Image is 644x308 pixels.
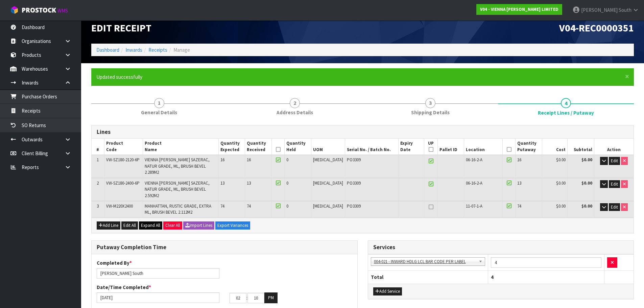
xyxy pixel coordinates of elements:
span: 0 [286,203,288,209]
span: × [625,72,629,81]
span: 74 [517,203,521,209]
label: Date/Time Completed [97,284,151,291]
a: V04 - VIENNA [PERSON_NAME] LIMITED [476,4,562,15]
small: WMS [57,7,68,14]
span: 1 [154,98,164,108]
span: 2 [290,98,300,108]
button: Add Line [97,221,120,230]
span: 11-07-1-A [466,203,482,209]
label: Completed By [97,259,132,266]
span: General Details [141,109,177,116]
span: VW-SZ180-2120-6P [106,157,140,163]
button: Import Lines [183,221,214,230]
button: PM [264,292,278,303]
span: $0.00 [556,157,566,163]
span: Address Details [277,109,313,116]
span: 3 [97,203,99,209]
input: MM [247,293,264,303]
h3: Lines [97,129,628,135]
span: V04-REC0000351 [559,21,634,34]
span: VIENNA [PERSON_NAME] SAZERAC, NATUR GRADE, ML, BRUSH BEVEL 2.289M2 [145,157,210,175]
th: Quantity Expected [218,139,245,155]
input: Date/Time completed [97,292,219,303]
span: 16 [517,157,521,163]
th: Pallet ID [437,139,464,155]
button: Edit All [121,221,138,230]
span: 13 [517,180,521,186]
button: Edit [609,157,620,165]
span: Manage [173,47,190,53]
strong: $0.00 [581,180,592,186]
span: MANHATTAN, RUSTIC GRADE, EXTRA ML, BRUSH BEVEL 2.112M2 [145,203,211,215]
span: Shipping Details [411,109,450,116]
span: [MEDICAL_DATA] [313,157,343,163]
span: 74 [247,203,251,209]
a: Receipts [148,47,167,53]
strong: $0.00 [581,203,592,209]
td: : [246,292,247,303]
span: ProStock [22,6,56,15]
span: 3 [425,98,435,108]
span: [PERSON_NAME] [581,7,618,13]
a: Dashboard [96,47,119,53]
span: Edit [611,158,618,164]
span: $0.00 [556,203,566,209]
span: 0 [286,180,288,186]
span: VIENNA [PERSON_NAME] SAZERAC, NATUR GRADE, ML, BRUSH BEVEL 2.592M2 [145,180,210,198]
th: Subtotal [568,139,594,155]
span: VW-M220X2400 [106,203,133,209]
span: 06-16-2-A [466,157,482,163]
span: [MEDICAL_DATA] [313,203,343,209]
span: 004-021 - INWARD HDLG LCL BAR CODE PER LABEL [374,258,476,266]
span: 16 [247,157,251,163]
strong: V04 - VIENNA [PERSON_NAME] LIMITED [480,6,558,12]
span: 13 [220,180,224,186]
th: Expiry Date [399,139,424,155]
th: # [92,139,104,155]
th: UOM [311,139,345,155]
span: Edit [611,181,618,187]
th: UP [424,139,438,155]
span: 16 [220,157,224,163]
th: Product Name [143,139,219,155]
button: Export Variances [215,221,250,230]
span: 13 [247,180,251,186]
span: 74 [220,203,224,209]
span: Expand All [141,222,160,228]
span: PO3309 [347,157,361,163]
th: Quantity Putaway [516,139,542,155]
span: 0 [286,157,288,163]
th: Total [368,271,488,284]
span: 4 [491,274,494,280]
span: 06-16-2-A [466,180,482,186]
span: South [619,7,631,13]
button: Expand All [139,221,162,230]
input: HH [230,293,246,303]
button: Clear All [163,221,182,230]
span: VW-SZ180-2400-6P [106,180,140,186]
span: Updated successfully [96,74,142,80]
a: Inwards [125,47,142,53]
span: PO3309 [347,203,361,209]
img: cube-alt.png [10,6,19,14]
span: Edit Receipt [91,21,151,34]
span: 4 [561,98,571,108]
h3: Services [373,244,629,251]
th: Quantity Held [285,139,311,155]
button: Edit [609,203,620,211]
span: PO3309 [347,180,361,186]
th: Cost [542,139,567,155]
button: Edit [609,180,620,188]
button: Add Service [373,287,402,295]
span: 1 [97,157,99,163]
th: Location [464,139,503,155]
strong: $0.00 [581,157,592,163]
span: 2 [97,180,99,186]
span: Receipt Lines / Putaway [538,109,594,116]
h3: Putaway Completion Time [97,244,352,251]
span: Edit [611,204,618,210]
th: Product Code [104,139,143,155]
span: $0.00 [556,180,566,186]
th: Quantity Received [245,139,272,155]
span: [MEDICAL_DATA] [313,180,343,186]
